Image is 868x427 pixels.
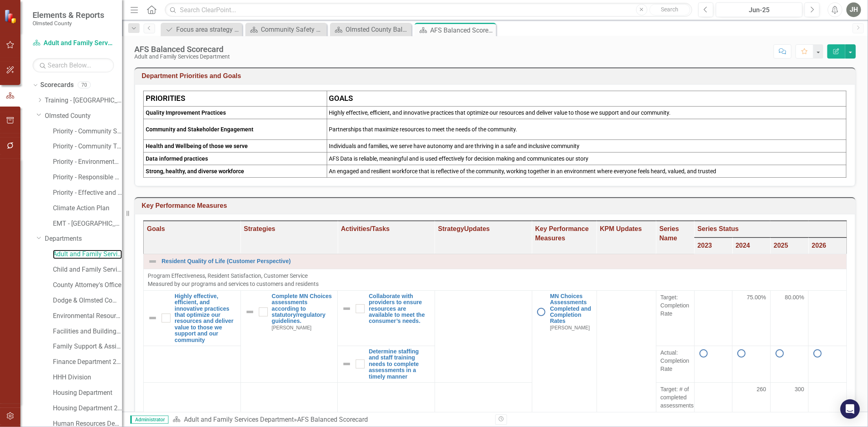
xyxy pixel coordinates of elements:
[809,346,847,382] td: Double-Click to Edit
[770,290,809,346] td: Double-Click to Edit
[732,290,771,346] td: Double-Click to Edit
[656,382,694,412] td: Double-Click to Edit
[694,290,732,346] td: Double-Click to Edit
[241,290,338,382] td: Double-Click to Edit Right Click for Context Menu
[53,404,122,413] a: Housing Department 2025
[144,254,847,269] td: Double-Click to Edit Right Click for Context Menu
[261,24,325,35] div: Community Safety and Wellbeing Balanced Scorecard
[53,296,122,305] a: Dodge & Olmsted Community Corrections Department
[719,5,800,15] div: Jun-25
[53,281,122,290] a: County Attorney's Office
[795,385,804,393] span: 300
[536,307,546,317] img: No Information
[737,349,746,358] img: No Information
[142,72,851,80] h3: Department Priorities and Goals
[342,304,352,314] img: Not Defined
[430,25,494,35] div: AFS Balanced Scorecard
[329,109,844,117] p: Highly effective, efficient, and innovative practices that optimize our resources and deliver val...
[272,325,312,331] small: [PERSON_NAME]
[785,293,804,301] span: 80.00%
[369,349,431,380] a: Determine staffing and staff training needs to complete assessments in a timely manner
[53,157,122,167] a: Priority - Environmental Sustainability
[435,290,532,382] td: Double-Click to Edit
[329,155,844,163] p: AFS Data is reliable, meaningful and is used effectively for decision making and communicates our...
[809,290,847,346] td: Double-Click to Edit
[142,202,851,209] h3: Key Performance Measures
[770,346,809,382] td: Double-Click to Edit
[345,24,409,35] div: Olmsted County Balanced Scorecard
[809,382,847,412] td: Double-Click to Edit
[163,24,240,35] a: Focus area strategy connect
[184,416,294,423] a: Adult and Family Services Department
[146,126,254,133] strong: Community and Stakeholder Engagement
[649,4,690,15] button: Search
[45,234,122,244] a: Departments
[146,155,208,162] strong: Data informed practices
[144,290,241,346] td: Double-Click to Edit Right Click for Context Menu
[4,9,18,23] img: ClearPoint Strategy
[78,82,91,89] div: 70
[342,359,352,369] img: Not Defined
[53,312,122,321] a: Environmental Resources Department
[53,357,122,367] a: Finance Department 2025
[134,54,230,60] div: Adult and Family Services Department
[146,109,226,116] strong: Quality Improvement Practices
[716,2,802,17] button: Jun-25
[550,325,590,331] small: [PERSON_NAME]
[53,219,122,229] a: EMT - [GEOGRAPHIC_DATA]
[840,399,860,419] div: Open Intercom Messenger
[33,39,114,48] a: Adult and Family Services Department
[813,349,822,358] img: No Information
[162,258,842,264] a: Resident Quality of Life (Customer Perspective)
[53,173,122,182] a: Priority - Responsible Growth and Development
[53,142,122,151] a: Priority - Community Trust and Engagement
[329,125,844,133] p: Partnerships that maximize resources to meet the needs of the community.
[53,204,122,213] a: Climate Action Plan
[146,94,185,103] span: PRIORITIES
[756,385,766,393] span: 260
[146,168,244,174] strong: Strong, healthy, and diverse workforce
[45,111,122,121] a: Olmsted County
[53,127,122,136] a: Priority - Community Safety and Wellbeing
[747,293,766,301] span: 75.00%
[338,346,435,382] td: Double-Click to Edit Right Click for Context Menu
[53,342,122,351] a: Family Support & Assistance Department
[338,290,435,346] td: Double-Click to Edit Right Click for Context Menu
[369,293,431,325] a: Collaborate with providers to ensure resources are available to meet the consumer’s needs.
[40,81,74,90] a: Scorecards
[699,349,708,358] img: No Information
[33,58,114,72] input: Search Below...
[45,96,122,105] a: Training - [GEOGRAPHIC_DATA]
[846,2,861,17] button: JH
[146,143,248,149] strong: Health and Wellbeing of those we serve
[329,94,353,103] span: GOALS
[329,167,844,175] p: An engaged and resilient workforce that is reflective of the community, working together in an en...
[176,24,240,35] div: Focus area strategy connect
[660,293,690,318] span: Target: Completion Rate
[694,382,732,412] td: Double-Click to Edit
[144,269,847,290] td: Double-Click to Edit
[332,24,409,35] a: Olmsted County Balanced Scorecard
[656,290,694,346] td: Double-Click to Edit
[134,45,230,54] div: AFS Balanced Scorecard
[53,188,122,198] a: Priority - Effective and Engaged Workforce
[53,388,122,398] a: Housing Department
[694,346,732,382] td: Double-Click to Edit
[770,382,809,412] td: Double-Click to Edit
[550,293,593,325] a: MN Choices Assessments Completed and Completion Rates
[53,327,122,336] a: Facilities and Building Operations Department
[148,313,157,323] img: Not Defined
[53,250,122,259] a: Adult and Family Services Department
[297,416,368,423] div: AFS Balanced Scorecard
[148,257,157,266] img: Not Defined
[660,385,690,410] span: Target: # of completed assessments
[33,20,104,26] small: Olmsted County
[661,6,678,13] span: Search
[775,349,785,358] img: No Information
[33,10,104,20] span: Elements & Reports
[175,293,236,343] a: Highly effective, efficient, and innovative practices that optimize our resources and deliver val...
[53,373,122,382] a: HHH Division
[247,24,325,35] a: Community Safety and Wellbeing Balanced Scorecard
[660,349,690,373] span: Actual: Completion Rate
